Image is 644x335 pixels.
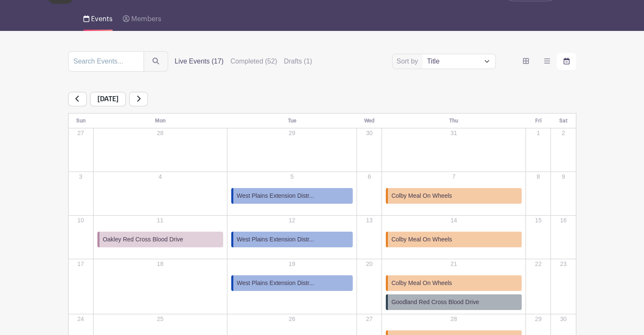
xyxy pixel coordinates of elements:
[357,216,381,225] p: 13
[131,16,161,22] span: Members
[237,235,314,244] span: West Plains Extension Distr...
[228,260,356,269] p: 19
[551,315,575,324] p: 30
[93,114,227,128] th: Mon
[357,260,381,269] p: 20
[551,172,575,181] p: 9
[526,260,550,269] p: 22
[228,216,356,225] p: 12
[551,129,575,138] p: 2
[386,232,522,247] a: Colby Meal On Wheels
[526,172,550,181] p: 8
[397,56,421,66] label: Sort by
[68,114,93,128] th: Sun
[231,275,353,291] a: West Plains Extension Distr...
[90,92,126,106] span: [DATE]
[231,188,353,204] a: West Plains Extension Distr...
[69,315,93,324] p: 24
[357,315,381,324] p: 27
[94,315,227,324] p: 25
[382,114,526,128] th: Thu
[382,315,525,324] p: 28
[123,4,161,31] a: Members
[551,260,575,269] p: 23
[382,172,525,181] p: 7
[382,260,525,269] p: 21
[83,4,113,31] a: Events
[386,275,522,291] a: Colby Meal On Wheels
[228,129,356,138] p: 29
[391,279,452,288] span: Colby Meal On Wheels
[227,114,357,128] th: Tue
[526,216,550,225] p: 15
[94,172,227,181] p: 4
[91,16,113,22] span: Events
[516,53,576,70] div: order and view
[526,114,551,128] th: Fri
[391,191,452,200] span: Colby Meal On Wheels
[231,232,353,247] a: West Plains Extension Distr...
[526,315,550,324] p: 29
[526,129,550,138] p: 1
[357,129,381,138] p: 30
[382,129,525,138] p: 31
[103,235,183,244] span: Oakley Red Cross Blood Drive
[94,216,227,225] p: 11
[69,172,93,181] p: 3
[386,188,522,204] a: Colby Meal On Wheels
[391,298,479,307] span: Goodland Red Cross Blood Drive
[237,279,314,288] span: West Plains Extension Distr...
[386,294,522,310] a: Goodland Red Cross Blood Drive
[284,56,312,66] label: Drafts (1)
[391,235,452,244] span: Colby Meal On Wheels
[68,51,144,72] input: Search Events...
[69,216,93,225] p: 10
[382,216,525,225] p: 14
[237,191,314,200] span: West Plains Extension Distr...
[228,315,356,324] p: 26
[94,129,227,138] p: 28
[357,114,382,128] th: Wed
[69,129,93,138] p: 27
[175,56,224,66] label: Live Events (17)
[230,56,277,66] label: Completed (52)
[94,260,227,269] p: 18
[175,56,312,66] div: filters
[97,232,223,247] a: Oakley Red Cross Blood Drive
[357,172,381,181] p: 6
[551,216,575,225] p: 16
[551,114,576,128] th: Sat
[228,172,356,181] p: 5
[69,260,93,269] p: 17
